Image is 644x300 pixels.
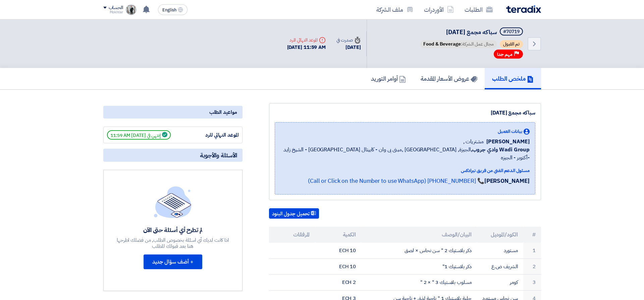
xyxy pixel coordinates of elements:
[280,146,530,162] span: الجيزة, [GEOGRAPHIC_DATA] ,مبنى بى وان - كابيتال [GEOGRAPHIC_DATA] - الشيخ زايد -أكتوبر - الجيزه
[371,2,419,17] a: ملف الشركة
[484,177,530,185] strong: [PERSON_NAME]
[500,40,523,48] span: تم القبول
[419,27,524,37] h5: سباكه مجمع 20/07/2025
[162,8,176,12] span: English
[421,75,477,82] h5: عروض الأسعار المقدمة
[103,106,243,119] div: مواعيد الطلب
[471,146,530,154] b: Wadi Group وادي جروب,
[315,275,361,291] td: 2 ECH
[280,167,530,174] div: مسئول الدعم الفني من فريق تيرادكس
[336,44,361,51] div: [DATE]
[116,226,230,234] div: لم تطرح أي أسئلة حتى الآن
[107,130,171,140] span: إنتهي في [DATE] 11:59 AM
[144,254,202,269] button: + أضف سؤال جديد
[419,2,459,17] a: الأوردرات
[315,243,361,258] td: 10 ECH
[477,258,523,275] td: الشريف ض.ع
[116,237,230,249] div: اذا كانت لديك أي اسئلة بخصوص الطلب, من فضلك اطرحها هنا بعد قبولك للطلب
[308,177,484,185] a: 📞 [PHONE_NUMBER] (Call or Click on the Number to use WhatsApp)
[485,68,541,89] a: ملخص الطلب
[126,4,137,15] img: sd_1660492822385.jpg
[492,75,534,82] h5: ملخص الطلب
[154,186,192,218] img: empty_state_list.svg
[486,138,530,146] span: [PERSON_NAME]
[463,138,484,146] span: مشتريات ,
[523,227,541,243] th: #
[503,29,520,34] div: #70719
[361,258,477,275] td: دكر بلاستيك 1"
[371,75,406,82] h5: أوامر التوريد
[109,5,123,11] div: الحساب
[189,131,239,139] div: الموعد النهائي للرد
[477,227,523,243] th: الكود/الموديل
[523,275,541,291] td: 3
[361,275,477,291] td: مسلوب بلاستيك 3 " × 2 "
[498,128,522,135] span: بيانات العميل
[200,151,237,159] span: الأسئلة والأجوبة
[477,243,523,258] td: مستورد
[103,10,123,14] div: Mokhtar
[420,40,497,48] span: مجال عمل الشركة:
[423,41,461,48] span: Food & Beverage
[315,258,361,275] td: 10 ECH
[523,243,541,258] td: 1
[364,68,413,89] a: أوامر التوريد
[446,27,497,36] span: سباكه مجمع [DATE]
[158,4,187,15] button: English
[287,44,326,51] div: [DATE] 11:59 AM
[275,109,535,117] div: سباكه مجمع [DATE]
[315,227,361,243] th: الكمية
[361,243,477,258] td: دكر بلاستيك 2 " سن نحاس × لصق
[523,258,541,275] td: 2
[269,227,315,243] th: المرفقات
[497,51,513,58] span: مهم جدا
[459,2,498,17] a: الطلبات
[287,36,326,44] div: الموعد النهائي للرد
[506,5,541,13] img: Teradix logo
[413,68,485,89] a: عروض الأسعار المقدمة
[269,208,319,219] button: تحميل جدول البنود
[336,36,361,44] div: صدرت في
[361,227,477,243] th: البيان/الوصف
[477,275,523,291] td: كومر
